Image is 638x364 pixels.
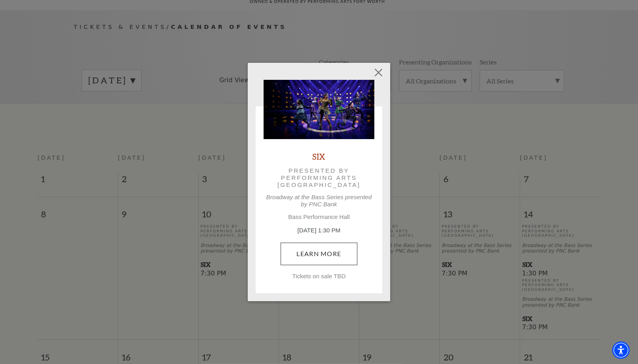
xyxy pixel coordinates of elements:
p: Broadway at the Bass Series presented by PNC Bank [264,194,374,208]
button: Close [371,65,386,80]
p: Bass Performance Hall [264,213,374,221]
a: February 14, 1:30 PM Learn More Tickets on sale TBD [281,243,358,265]
div: Accessibility Menu [612,341,630,359]
a: SIX [313,151,326,162]
p: Tickets on sale TBD [264,273,374,280]
img: SIX [264,80,374,139]
p: [DATE] 1:30 PM [264,226,374,235]
p: Presented by Performing Arts [GEOGRAPHIC_DATA] [275,167,363,189]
